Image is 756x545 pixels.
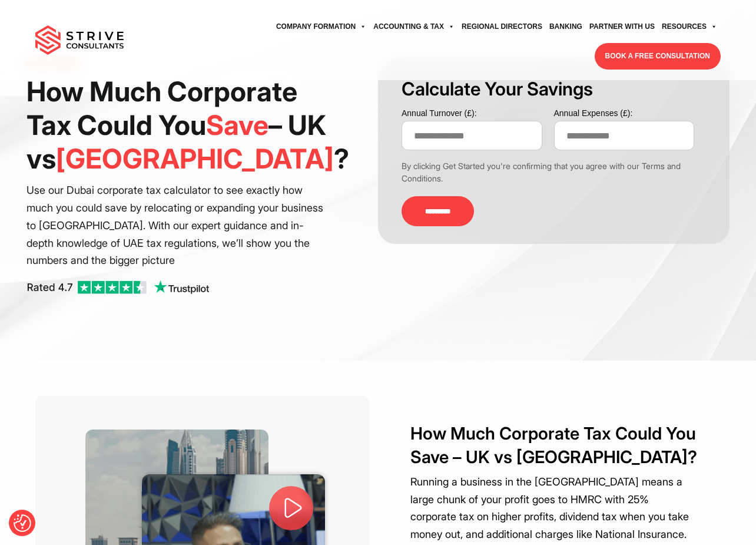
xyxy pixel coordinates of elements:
[14,514,31,532] button: Consent Preferences
[586,11,658,43] a: Partner with Us
[14,514,31,532] img: Revisit consent button
[26,181,329,269] p: Use our Dubai corporate tax calculator to see exactly how much you could save by relocating or ex...
[554,106,695,121] label: Annual Expenses (£):
[35,25,124,55] img: main-logo.svg
[595,43,721,70] a: BOOK A FREE CONSULTATION
[56,142,334,175] span: [GEOGRAPHIC_DATA]
[273,11,370,43] a: Company Formation
[410,473,697,543] p: Running a business in the [GEOGRAPHIC_DATA] means a large chunk of your profit goes to HMRC with ...
[458,11,546,43] a: Regional Directors
[402,160,706,184] div: By clicking Get Started you're confirming that you agree with our Terms and Conditions.
[206,108,268,141] span: Save
[26,75,329,176] h1: How Much Corporate Tax Could You – UK vs ?
[402,77,706,101] h3: Calculate Your Savings
[402,106,542,121] label: Annual Turnover (£):
[370,11,458,43] a: Accounting & Tax
[410,422,697,468] h2: How Much Corporate Tax Could You Save – UK vs [GEOGRAPHIC_DATA]?
[658,11,721,43] a: Resources
[546,11,586,43] a: Banking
